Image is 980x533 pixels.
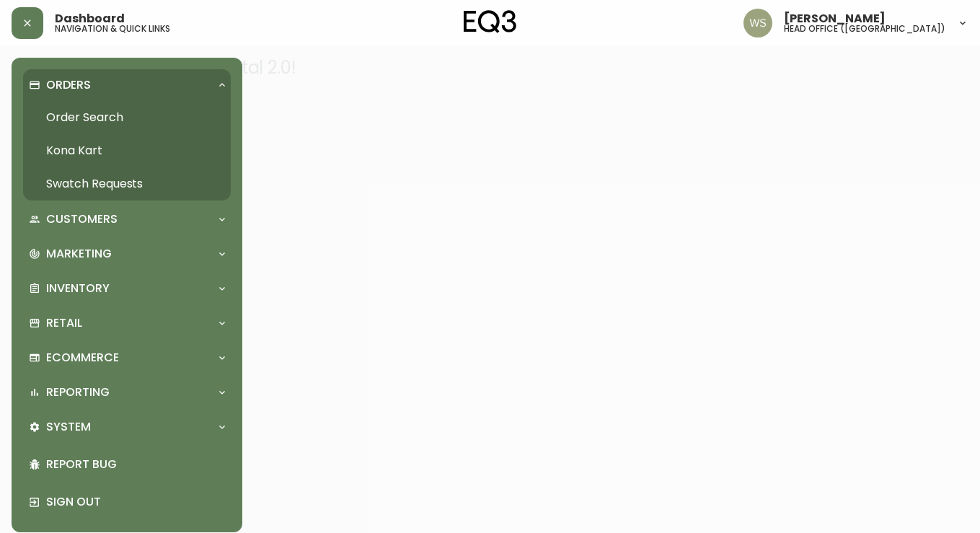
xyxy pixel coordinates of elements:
[46,315,82,331] p: Retail
[46,211,118,227] p: Customers
[46,350,119,366] p: Ecommerce
[23,446,231,483] div: Report Bug
[46,246,112,262] p: Marketing
[23,376,231,408] div: Reporting
[23,69,231,101] div: Orders
[23,342,231,374] div: Ecommerce
[784,13,886,25] span: [PERSON_NAME]
[46,281,110,296] p: Inventory
[46,457,225,472] p: Report Bug
[55,25,170,33] h5: navigation & quick links
[23,203,231,235] div: Customers
[784,25,945,33] h5: head office ([GEOGRAPHIC_DATA])
[23,307,231,339] div: Retail
[23,483,231,521] div: Sign Out
[464,10,517,33] img: logo
[46,419,91,435] p: System
[23,411,231,443] div: System
[23,134,231,167] a: Kona Kart
[23,167,231,201] a: Swatch Requests
[23,238,231,270] div: Marketing
[46,494,225,510] p: Sign Out
[46,77,91,93] p: Orders
[23,101,231,134] a: Order Search
[23,273,231,304] div: Inventory
[743,9,772,38] img: d421e764c7328a6a184e62c810975493
[55,13,125,25] span: Dashboard
[46,384,110,400] p: Reporting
